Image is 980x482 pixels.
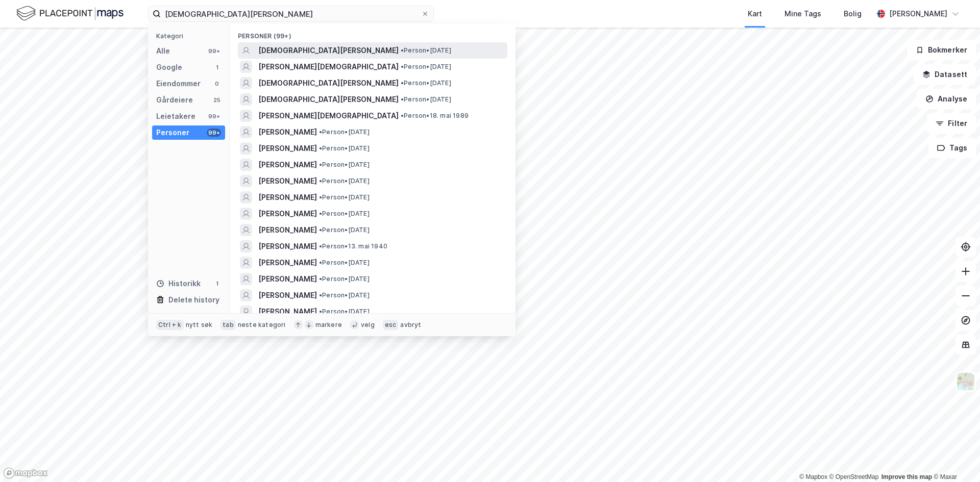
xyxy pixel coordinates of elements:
span: [PERSON_NAME] [258,175,317,187]
div: Google [156,61,182,73]
div: 25 [213,96,221,104]
div: avbryt [400,321,421,329]
div: 99+ [207,112,221,120]
span: • [319,128,322,136]
span: Person • [DATE] [319,193,370,201]
span: [PERSON_NAME][DEMOGRAPHIC_DATA] [258,110,399,122]
span: Person • [DATE] [401,63,451,71]
span: Person • [DATE] [319,291,370,299]
span: • [401,46,404,54]
img: logo.f888ab2527a4732fd821a326f86c7f29.svg [16,5,124,22]
button: Analyse [917,89,976,109]
span: [PERSON_NAME] [258,257,317,269]
a: Mapbox [799,473,827,480]
a: Mapbox homepage [3,467,48,479]
div: Personer [156,126,189,139]
span: • [401,112,404,119]
button: Filter [927,113,976,134]
span: Person • [DATE] [319,128,370,136]
span: • [319,291,322,299]
span: [DEMOGRAPHIC_DATA][PERSON_NAME] [258,44,399,57]
span: • [319,193,322,201]
button: Tags [928,138,976,158]
span: • [319,226,322,234]
span: Person • [DATE] [319,259,370,267]
button: Datasett [914,64,976,85]
span: [PERSON_NAME] [258,191,317,204]
div: 99+ [207,129,221,137]
span: Person • 13. mai 1940 [319,242,387,250]
div: 1 [213,63,221,71]
span: • [319,144,322,152]
img: Z [956,372,975,391]
div: Personer (99+) [230,24,516,42]
span: [PERSON_NAME] [258,126,317,138]
a: OpenStreetMap [829,473,879,480]
span: [DEMOGRAPHIC_DATA][PERSON_NAME] [258,93,399,106]
div: Gårdeiere [156,94,193,106]
span: • [401,63,404,70]
span: [PERSON_NAME] [258,289,317,301]
div: nytt søk [186,321,213,329]
span: [PERSON_NAME] [258,273,317,285]
div: Kontrollprogram for chat [929,433,980,482]
button: Bokmerker [907,40,976,60]
span: Person • [DATE] [319,161,370,169]
div: velg [361,321,375,329]
span: Person • [DATE] [319,226,370,234]
span: Person • [DATE] [401,79,451,87]
span: Person • [DATE] [319,308,370,316]
div: Kategori [156,32,225,40]
span: Person • [DATE] [401,46,451,55]
div: Bolig [844,8,862,20]
div: 99+ [207,47,221,55]
span: [PERSON_NAME] [258,159,317,171]
span: [DEMOGRAPHIC_DATA][PERSON_NAME] [258,77,399,89]
div: Alle [156,45,170,57]
div: tab [220,320,236,330]
span: • [319,161,322,168]
span: • [319,177,322,185]
div: markere [315,321,342,329]
div: neste kategori [238,321,286,329]
div: Leietakere [156,110,195,122]
span: Person • [DATE] [401,95,451,104]
span: Person • [DATE] [319,275,370,283]
span: Person • [DATE] [319,177,370,185]
input: Søk på adresse, matrikkel, gårdeiere, leietakere eller personer [161,6,421,21]
div: [PERSON_NAME] [889,8,947,20]
div: Eiendommer [156,78,201,90]
a: Improve this map [881,473,932,480]
span: Person • [DATE] [319,210,370,218]
span: [PERSON_NAME] [258,240,317,252]
span: • [401,95,404,103]
span: • [319,308,322,315]
span: • [319,242,322,250]
span: • [319,259,322,266]
div: Historikk [156,277,201,290]
span: [PERSON_NAME] [258,208,317,220]
div: 0 [213,80,221,88]
span: [PERSON_NAME] [258,224,317,236]
span: Person • 18. mai 1989 [401,112,469,120]
div: Delete history [168,294,219,306]
div: esc [383,320,399,330]
div: Kart [748,8,762,20]
div: 1 [213,280,221,288]
div: Ctrl + k [156,320,184,330]
span: [PERSON_NAME] [258,306,317,318]
span: [PERSON_NAME] [258,142,317,155]
span: • [401,79,404,87]
span: Person • [DATE] [319,144,370,153]
span: • [319,210,322,217]
iframe: Chat Widget [929,433,980,482]
span: • [319,275,322,283]
div: Mine Tags [785,8,821,20]
span: [PERSON_NAME][DEMOGRAPHIC_DATA] [258,61,399,73]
